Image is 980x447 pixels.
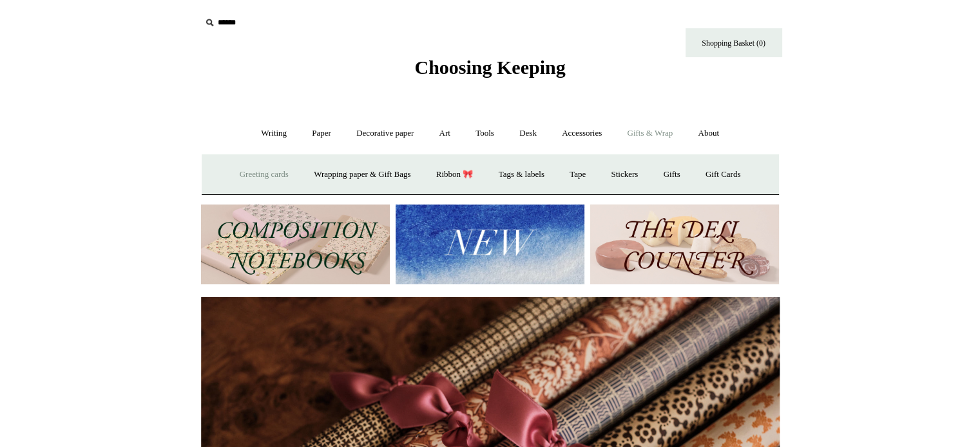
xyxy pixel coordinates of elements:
[428,116,462,151] a: Art
[425,158,485,192] a: Ribbon 🎀
[686,116,731,151] a: About
[201,205,390,285] img: 202302 Composition ledgers.jpg__PID:69722ee6-fa44-49dd-a067-31375e5d54ec
[464,116,506,151] a: Tools
[302,158,422,192] a: Wrapping paper & Gift Bags
[249,116,298,151] a: Writing
[396,205,584,285] img: New.jpg__PID:f73bdf93-380a-4a35-bcfe-7823039498e1
[558,158,597,192] a: Tape
[300,116,343,151] a: Paper
[508,116,548,151] a: Desk
[345,116,425,151] a: Decorative paper
[414,67,565,76] a: Choosing Keeping
[652,158,692,192] a: Gifts
[228,158,300,192] a: Greeting cards
[686,28,782,57] a: Shopping Basket (0)
[550,116,613,151] a: Accessories
[694,158,753,192] a: Gift Cards
[590,205,779,285] img: The Deli Counter
[599,158,649,192] a: Stickers
[487,158,556,192] a: Tags & labels
[414,57,565,78] span: Choosing Keeping
[615,116,684,151] a: Gifts & Wrap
